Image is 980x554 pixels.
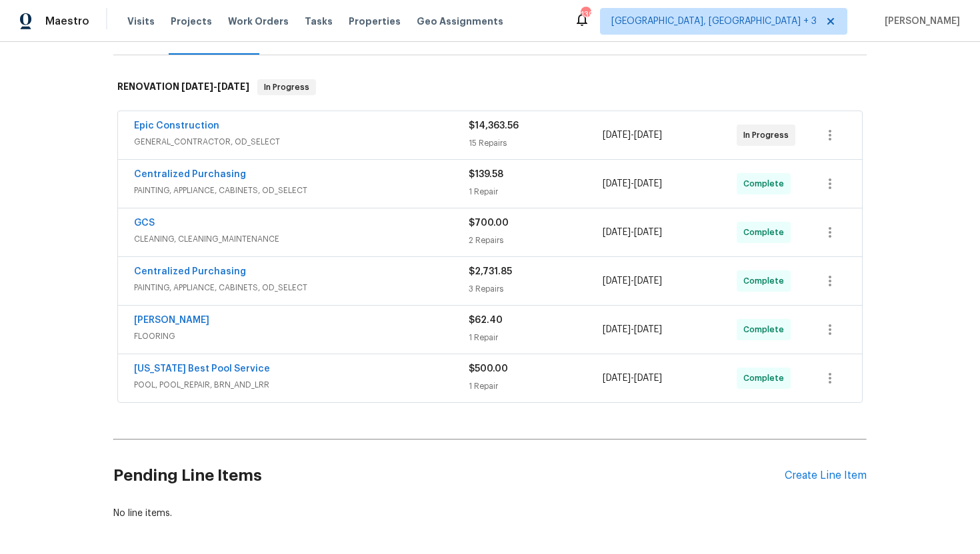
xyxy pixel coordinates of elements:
a: [US_STATE] Best Pool Service [134,364,270,374]
span: In Progress [743,129,794,142]
div: RENOVATION [DATE]-[DATE]In Progress [113,66,867,109]
h6: RENOVATION [117,79,249,95]
span: - [603,372,662,385]
span: Properties [349,15,401,28]
span: [DATE] [634,325,662,334]
span: $500.00 [469,364,508,374]
span: PAINTING, APPLIANCE, CABINETS, OD_SELECT [134,281,469,294]
a: Centralized Purchasing [134,170,246,179]
span: [DATE] [603,179,631,188]
span: - [603,323,662,336]
span: - [603,177,662,190]
span: [GEOGRAPHIC_DATA], [GEOGRAPHIC_DATA] + 3 [611,15,817,28]
span: Complete [743,177,789,190]
span: Visits [127,15,155,28]
span: $14,363.56 [469,121,519,131]
span: Geo Assignments [417,15,503,28]
span: GENERAL_CONTRACTOR, OD_SELECT [134,135,469,148]
div: 2 Repairs [469,234,603,247]
span: POOL, POOL_REPAIR, BRN_AND_LRR [134,378,469,392]
span: Maestro [45,15,89,28]
div: 1 Repair [469,380,603,393]
span: [DATE] [634,374,662,383]
span: [DATE] [181,82,213,91]
span: [DATE] [217,82,249,91]
span: - [603,226,662,239]
a: Epic Construction [134,121,219,131]
span: Complete [743,226,789,239]
span: In Progress [259,81,315,94]
span: $2,731.85 [469,267,512,276]
span: Complete [743,372,789,385]
span: [DATE] [634,276,662,286]
span: [DATE] [634,131,662,140]
div: 139 [581,8,590,21]
a: Centralized Purchasing [134,267,246,276]
span: - [181,82,249,91]
span: Projects [171,15,212,28]
div: No line items. [113,507,867,520]
span: [DATE] [634,228,662,237]
a: GCS [134,218,155,228]
span: Tasks [305,17,333,26]
span: - [603,274,662,288]
h2: Pending Line Items [113,445,785,507]
span: $139.58 [469,170,503,179]
div: Create Line Item [785,469,867,482]
span: PAINTING, APPLIANCE, CABINETS, OD_SELECT [134,184,469,197]
div: 15 Repairs [469,137,603,150]
span: - [603,129,662,142]
div: 1 Repair [469,185,603,198]
span: Complete [743,323,789,336]
span: [DATE] [634,179,662,188]
div: 1 Repair [469,331,603,344]
span: Work Orders [228,15,289,28]
span: $700.00 [469,218,509,228]
span: [DATE] [603,276,631,286]
span: FLOORING [134,330,469,343]
span: Complete [743,274,789,288]
div: 3 Repairs [469,282,603,296]
span: [DATE] [603,228,631,237]
span: $62.40 [469,316,503,325]
span: CLEANING, CLEANING_MAINTENANCE [134,232,469,246]
span: [DATE] [603,325,631,334]
span: [PERSON_NAME] [879,15,960,28]
span: [DATE] [603,374,631,383]
a: [PERSON_NAME] [134,316,209,325]
span: [DATE] [603,131,631,140]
